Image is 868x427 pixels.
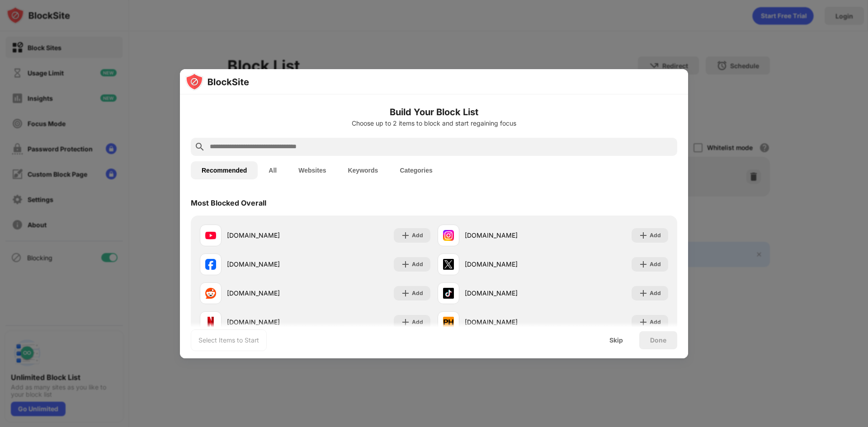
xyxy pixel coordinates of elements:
[258,161,288,179] button: All
[412,231,423,240] div: Add
[205,317,216,328] img: favicons
[205,259,216,270] img: favicons
[650,231,661,240] div: Add
[650,318,661,327] div: Add
[443,259,454,270] img: favicons
[205,288,216,299] img: favicons
[337,161,389,179] button: Keywords
[198,336,259,345] div: Select Items to Start
[288,161,337,179] button: Websites
[412,289,423,298] div: Add
[650,337,666,344] div: Done
[191,105,677,119] h6: Build Your Block List
[191,198,266,207] div: Most Blocked Overall
[465,288,553,298] div: [DOMAIN_NAME]
[412,318,423,327] div: Add
[443,230,454,241] img: favicons
[465,317,553,327] div: [DOMAIN_NAME]
[191,120,677,127] div: Choose up to 2 items to block and start regaining focus
[650,289,661,298] div: Add
[412,260,423,269] div: Add
[227,230,315,240] div: [DOMAIN_NAME]
[443,317,454,328] img: favicons
[465,259,553,269] div: [DOMAIN_NAME]
[227,317,315,327] div: [DOMAIN_NAME]
[194,141,205,152] img: search.svg
[185,73,249,91] img: logo-blocksite.svg
[465,230,553,240] div: [DOMAIN_NAME]
[609,337,623,344] div: Skip
[205,230,216,241] img: favicons
[227,259,315,269] div: [DOMAIN_NAME]
[389,161,443,179] button: Categories
[650,260,661,269] div: Add
[191,161,258,179] button: Recommended
[443,288,454,299] img: favicons
[227,288,315,298] div: [DOMAIN_NAME]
